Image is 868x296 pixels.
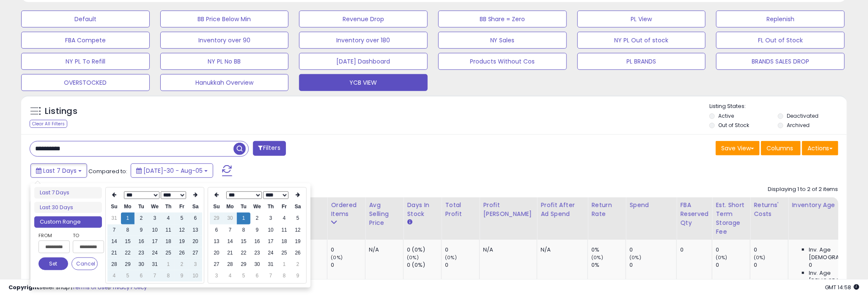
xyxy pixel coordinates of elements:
label: From [38,231,68,240]
td: 6 [250,270,264,282]
th: Mo [121,201,135,213]
button: FBA Compete [21,32,150,49]
td: 19 [291,236,305,247]
td: 19 [175,236,189,247]
small: Days In Stock. [407,219,412,226]
button: Inventory over 90 [160,32,289,49]
td: 12 [291,224,305,236]
th: We [148,201,162,213]
td: 8 [277,270,291,282]
td: 13 [210,236,223,247]
td: 9 [250,224,264,236]
div: 0 [331,246,365,254]
button: Cancel [71,257,98,270]
li: Last 30 Days [34,202,102,213]
button: BB Price Below Min [160,11,289,28]
label: Active [718,112,734,119]
td: 14 [107,236,121,247]
div: N/A [541,246,581,254]
th: Sa [291,201,305,213]
th: Fr [277,201,291,213]
td: 5 [121,270,135,282]
div: 0 [680,246,706,254]
span: Compared to: [88,167,127,175]
td: 4 [162,213,175,224]
span: [DATE]-30 - Aug-05 [143,166,203,175]
div: Ordered Items [331,201,362,219]
td: 7 [148,270,162,282]
div: 0% [591,261,626,269]
div: Profit [PERSON_NAME] [483,201,533,219]
small: (0%) [716,254,728,261]
td: 8 [162,270,175,282]
div: 0% [591,246,626,254]
th: Mo [223,201,237,213]
td: 9 [291,270,305,282]
div: Total Profit [445,201,476,219]
button: [DATE] Dashboard [299,53,428,70]
td: 31 [107,213,121,224]
h5: Listings [45,105,77,117]
div: 0 [716,261,750,269]
th: Tu [135,201,148,213]
div: FBA Reserved Qty [680,201,709,227]
td: 3 [210,270,223,282]
div: Est. Short Term Storage Fee [716,201,747,236]
button: PL BRANDS [577,53,706,70]
button: Last 7 Days [30,163,87,178]
td: 17 [148,236,162,247]
div: 0 [629,246,676,254]
td: 5 [291,213,305,224]
div: 0 [716,246,750,254]
button: Replenish [716,11,845,28]
strong: Copyright [8,283,39,291]
td: 29 [121,259,135,270]
label: Archived [787,122,810,129]
td: 8 [121,224,135,236]
td: 29 [210,213,223,224]
button: [DATE]-30 - Aug-05 [131,163,213,178]
th: Tu [237,201,250,213]
button: Inventory over 180 [299,32,428,49]
td: 11 [277,224,291,236]
div: 0 [754,261,788,269]
td: 16 [135,236,148,247]
td: 18 [277,236,291,247]
li: Custom Range [34,216,102,228]
button: BRANDS SALES DROP [716,53,845,70]
td: 1 [162,259,175,270]
th: Su [107,201,121,213]
td: 1 [277,259,291,270]
label: To [73,231,98,240]
li: Last 7 Days [34,187,102,199]
button: BB Share = Zero [438,11,567,28]
td: 26 [291,247,305,259]
td: 15 [121,236,135,247]
td: 11 [162,224,175,236]
p: Listing States: [709,102,846,111]
td: 7 [264,270,277,282]
td: 30 [250,259,264,270]
label: Out of Stock [718,122,749,129]
th: We [250,201,264,213]
td: 30 [223,213,237,224]
td: 21 [223,247,237,259]
td: 22 [237,247,250,259]
button: NY PL To Refill [21,53,150,70]
td: 31 [148,259,162,270]
td: 31 [264,259,277,270]
div: 0 (0%) [407,261,441,269]
button: NY PL Out of stock [577,32,706,49]
td: 28 [107,259,121,270]
td: 6 [135,270,148,282]
td: 3 [189,259,202,270]
td: 14 [223,236,237,247]
td: 23 [135,247,148,259]
td: 5 [237,270,250,282]
td: 3 [264,213,277,224]
td: 4 [107,270,121,282]
td: 6 [210,224,223,236]
td: 3 [148,213,162,224]
div: Spend [629,201,673,210]
td: 20 [210,247,223,259]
